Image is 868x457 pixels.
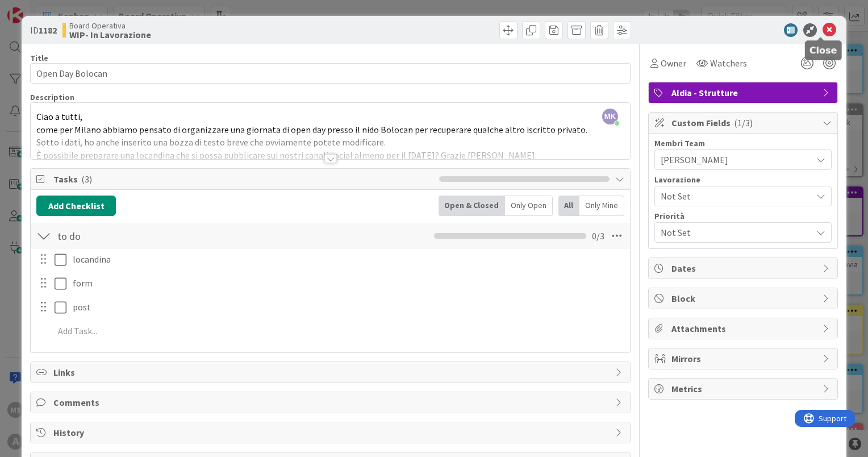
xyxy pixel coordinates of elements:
[39,24,57,36] b: 1182
[30,92,74,102] span: Description
[24,2,52,15] span: Support
[661,153,812,167] span: [PERSON_NAME]
[671,322,817,335] span: Attachments
[53,172,433,186] span: Tasks
[671,292,817,305] span: Block
[30,23,57,37] span: ID
[579,196,624,216] div: Only Mine
[654,212,832,220] div: Priorità
[661,56,686,70] span: Owner
[671,86,817,99] span: Aldia - Strutture
[671,382,817,396] span: Metrics
[505,196,553,216] div: Only Open
[36,196,116,216] button: Add Checklist
[602,109,618,124] span: MK
[53,226,309,246] input: Add Checklist...
[36,124,587,135] span: come per Milano abbiamo pensato di organizzare una giornata di open day presso il nido Bolocan pe...
[53,426,610,439] span: History
[69,30,151,39] b: WIP- In Lavorazione
[73,277,622,290] p: form
[81,173,92,185] span: ( 3 )
[558,196,579,216] div: All
[809,45,837,56] h5: Close
[734,117,753,128] span: ( 1/3 )
[671,116,817,130] span: Custom Fields
[439,196,505,216] div: Open & Closed
[654,139,832,147] div: Membri Team
[69,21,151,30] span: Board Operativa
[710,56,747,70] span: Watchers
[661,226,812,239] span: Not Set
[73,253,622,266] p: locandina
[654,176,832,184] div: Lavorazione
[671,261,817,275] span: Dates
[592,229,604,243] span: 0 / 3
[671,352,817,365] span: Mirrors
[73,301,622,314] p: post
[53,396,610,409] span: Comments
[661,188,806,204] span: Not Set
[36,111,82,122] span: Ciao a tutti,
[30,63,631,84] input: type card name here...
[53,365,610,379] span: Links
[30,53,48,63] label: Title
